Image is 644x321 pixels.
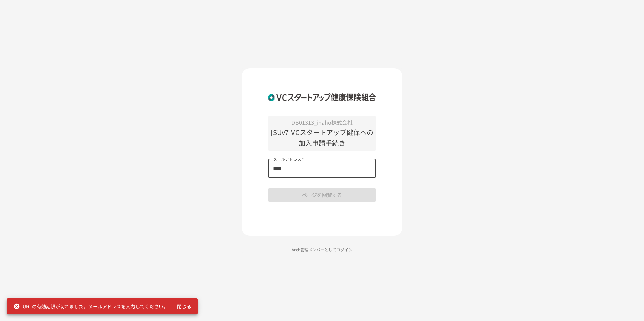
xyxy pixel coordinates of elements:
button: 閉じる [173,300,195,313]
img: ZDfHsVrhrXUoWEWGWYf8C4Fv4dEjYTEDCNvmL73B7ox [268,88,376,106]
p: DB01313_inaho株式会社 [268,118,376,127]
p: Arch管理メンバーとしてログイン [241,246,402,253]
p: [SUv7]VCスタートアップ健保への加入申請手続き [268,127,376,148]
div: URLの有効期限が切れました。メールアドレスを入力してください。 [13,300,168,312]
label: メールアドレス [273,156,304,162]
